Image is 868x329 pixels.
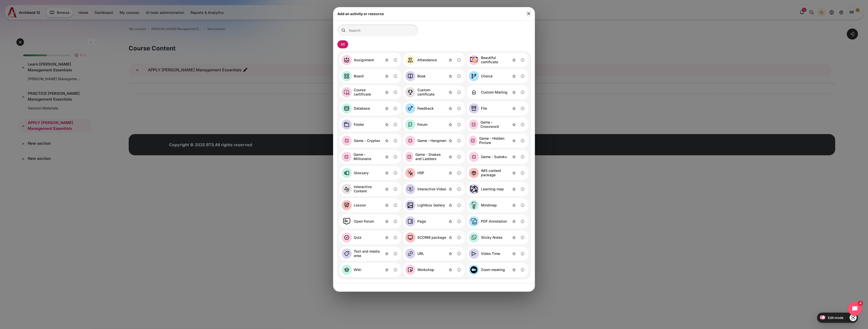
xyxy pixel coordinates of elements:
div: File [481,106,487,111]
div: Database [354,106,370,111]
div: Game - Cryptex [354,139,380,143]
button: Star Database activity [383,105,391,112]
button: Star Lightbox Gallery activity [447,201,454,209]
a: Video Time [469,249,500,259]
button: Star URL activity [447,250,454,257]
a: Choice [469,71,493,81]
button: Star Board activity [383,72,391,80]
div: Custom Mailing [481,90,507,95]
a: Open Forum [342,216,374,226]
a: PDF Annotation [469,216,507,226]
div: Game - Hangman [417,139,446,143]
div: Attendance [403,53,465,67]
div: Game - Cryptex [340,134,401,148]
button: Star Custom certificate activity [447,88,454,96]
a: Wiki [342,265,361,275]
div: URL [403,247,465,261]
button: Star Interactive Content activity [383,185,391,193]
div: Custom certificate [403,85,465,99]
button: Star Course certificate activity [383,88,391,96]
div: Forum [417,123,427,127]
div: Interactive Content [340,182,401,196]
button: Star Assignment activity [383,56,391,64]
div: Mindmap [481,203,497,207]
div: Interactive Video [417,187,446,191]
div: Quiz [354,235,362,240]
div: SCORM package [403,230,465,245]
div: Wiki [354,268,361,272]
button: Star Zoom meeting activity [510,266,518,274]
div: Board [354,74,364,78]
a: Page [405,216,426,226]
div: Lightbox Gallery [417,203,445,207]
div: Wiki [340,263,401,277]
div: Zoom meeting [467,263,528,277]
button: Star Choice activity [510,72,518,80]
div: Choice [467,69,528,83]
button: Star Game - Millionaire activity [383,153,391,161]
button: Star Game - Crossword activity [510,121,518,128]
div: Interactive Content [354,185,383,193]
a: Glossary [342,168,369,178]
div: Beautiful certificate [481,56,510,64]
a: Learning map [469,184,504,194]
div: Game - Hangman [403,134,465,148]
div: Activity modules [337,24,531,279]
div: Text and media area [340,247,401,261]
button: Star Workshop activity [447,266,454,274]
a: Lesson [342,200,366,210]
div: Game - Hidden Picture [467,134,528,148]
div: H5P [417,171,424,175]
div: Glossary [354,171,369,175]
button: Star Book activity [447,72,454,80]
button: Star Page activity [447,218,454,225]
div: Page [403,214,465,228]
div: PDF Annotation [467,214,528,228]
div: Folder [354,123,364,127]
a: Beautiful certificate [469,55,510,65]
div: Book [417,74,426,78]
a: Course certificate [342,87,383,97]
button: Star IMS content package activity [510,169,518,177]
button: Star Custom Mailing activity [510,88,518,96]
button: Star Wiki activity [383,266,391,274]
button: Star Learning map activity [510,185,518,193]
div: Game - Hidden Picture [479,136,510,145]
div: Database [340,101,401,115]
button: Star Open Forum activity [383,218,391,225]
button: Star H5P activity [447,169,454,177]
div: Game - Crossword [480,120,510,129]
button: Star Video Time activity [510,250,518,257]
a: Sticky Notes [469,232,503,243]
a: URL [405,249,424,259]
div: Workshop [417,268,434,272]
div: Custom Mailing [467,85,528,99]
a: Interactive Content [342,184,383,194]
div: Book [403,69,465,83]
button: Star Game - Cryptex activity [383,137,391,144]
a: SCORM package [405,232,446,243]
div: Learning map [481,187,504,191]
a: Game - Snakes and Ladders [405,152,447,162]
button: Star File activity [510,105,518,112]
div: Assignment [354,58,374,62]
div: Choice [481,74,493,78]
div: Game - Snakes and Ladders [403,150,465,164]
a: Interactive Video [405,184,446,194]
button: Star Mindmap activity [510,201,518,209]
button: Star Quiz activity [383,234,391,241]
button: Star Attendance activity [447,56,454,64]
div: Game - Millionaire [354,153,383,161]
button: Star Folder activity [383,121,391,128]
button: Star Game - Sudoku activity [510,153,518,161]
div: Zoom meeting [481,268,505,272]
button: Star Feedback activity [447,105,454,112]
button: Star Game - Snakes and Ladders activity [447,153,454,161]
button: Star Interactive Video activity [447,185,454,193]
div: Attendance [417,58,437,62]
div: Game - Sudoku [481,155,507,159]
button: Star Sticky Notes activity [510,234,518,241]
input: Search [337,24,418,36]
div: Beautiful certificate [467,53,528,67]
div: Game - Crossword [467,117,528,132]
